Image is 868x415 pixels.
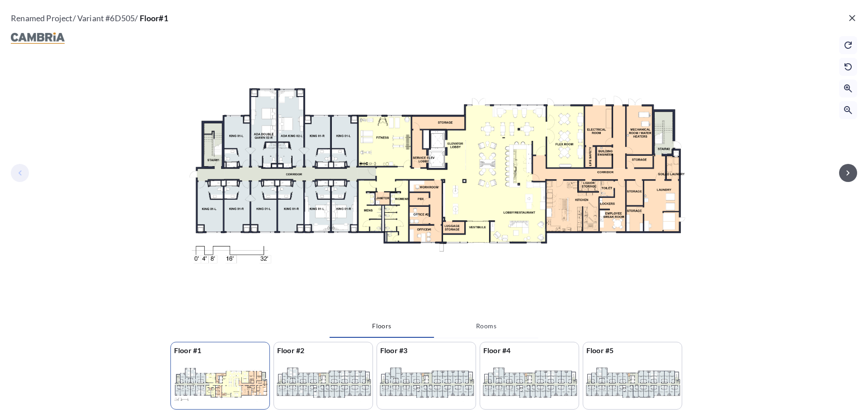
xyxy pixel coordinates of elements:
[140,13,168,23] span: Floor#1
[274,342,373,359] p: Floor #2
[583,342,682,359] p: Floor #5
[377,342,476,359] p: Floor #3
[434,315,538,337] button: Rooms
[11,11,168,27] p: Renamed Project / Variant # 6D505 /
[480,342,579,359] p: Floor #4
[11,33,65,44] img: floorplanBranLogoPlug
[330,315,434,338] button: Floors
[171,342,269,359] p: Floor #1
